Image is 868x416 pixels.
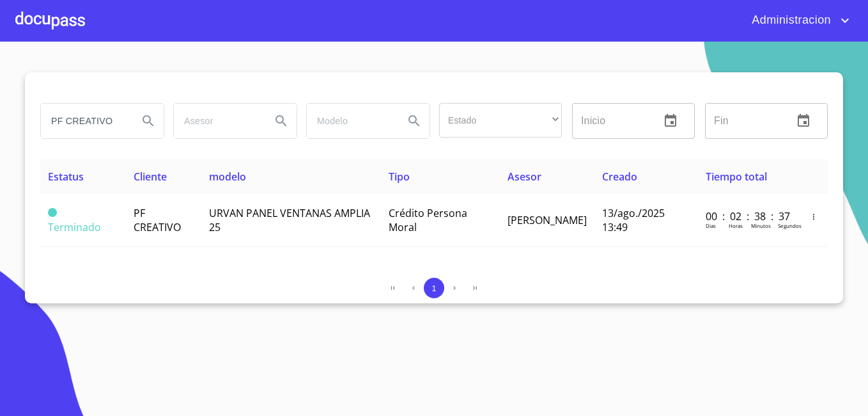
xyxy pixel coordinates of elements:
[133,106,164,136] button: Search
[307,104,394,138] input: search
[174,104,261,138] input: search
[431,284,436,293] span: 1
[706,222,716,229] p: Dias
[602,170,637,184] span: Creado
[508,213,587,227] span: [PERSON_NAME]
[439,103,562,138] div: ​
[742,10,837,31] span: Administracion
[48,220,101,234] span: Terminado
[209,206,370,234] span: URVAN PANEL VENTANAS AMPLIA 25
[399,106,430,136] button: Search
[266,106,297,136] button: Search
[48,208,57,217] span: Terminado
[134,206,181,234] span: PF CREATIVO
[134,170,167,184] span: Cliente
[706,209,792,223] p: 00 : 02 : 38 : 37
[602,206,665,234] span: 13/ago./2025 13:49
[389,170,410,184] span: Tipo
[508,170,541,184] span: Asesor
[424,278,444,298] button: 1
[742,10,853,31] button: account of current user
[209,170,246,184] span: modelo
[706,170,767,184] span: Tiempo total
[389,206,467,234] span: Crédito Persona Moral
[48,170,84,184] span: Estatus
[41,104,128,138] input: search
[729,222,743,229] p: Horas
[778,222,802,229] p: Segundos
[751,222,771,229] p: Minutos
